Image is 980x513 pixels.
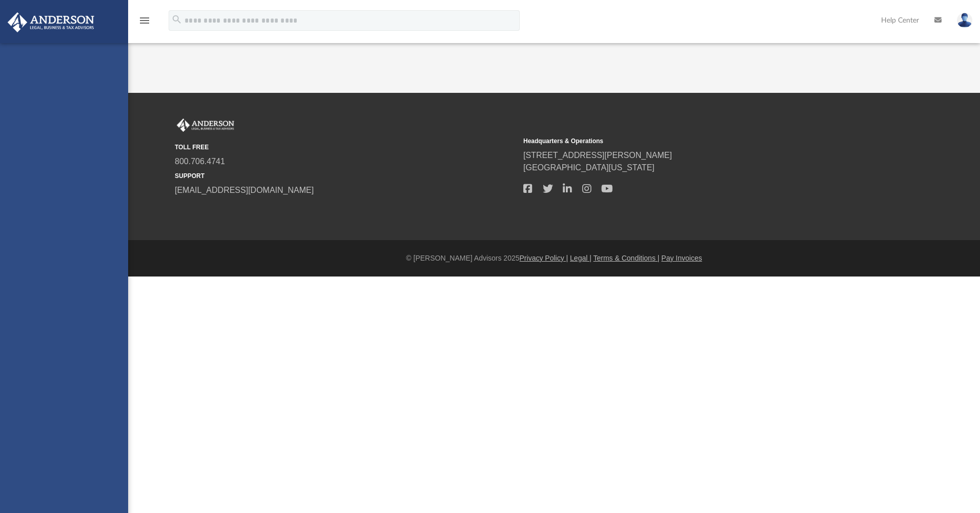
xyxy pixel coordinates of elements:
i: search [171,14,182,25]
img: Anderson Advisors Platinum Portal [5,12,97,32]
div: © [PERSON_NAME] Advisors 2025 [128,253,980,264]
a: Legal | [570,254,591,262]
a: menu [138,19,151,27]
small: Headquarters & Operations [523,136,865,146]
i: menu [138,14,151,27]
small: SUPPORT [175,171,516,181]
a: Pay Invoices [661,254,702,262]
a: [STREET_ADDRESS][PERSON_NAME] [523,151,672,160]
a: [EMAIL_ADDRESS][DOMAIN_NAME] [175,186,314,194]
a: [GEOGRAPHIC_DATA][US_STATE] [523,163,655,172]
a: Terms & Conditions | [594,254,660,262]
a: Privacy Policy | [520,254,568,262]
small: TOLL FREE [175,143,516,152]
img: Anderson Advisors Platinum Portal [175,119,236,132]
a: 800.706.4741 [175,157,225,166]
img: User Pic [957,13,972,28]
